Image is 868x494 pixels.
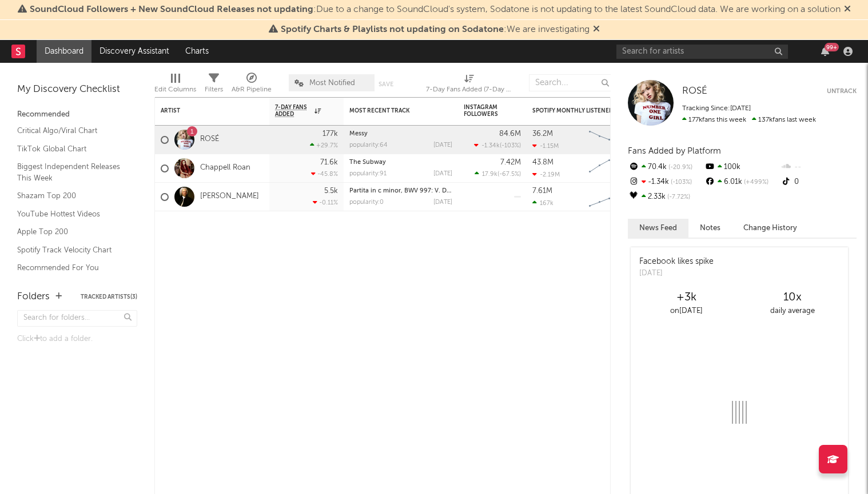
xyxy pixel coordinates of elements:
[17,332,137,346] div: Click to add a folder.
[324,187,338,195] div: 5.5k
[501,143,519,149] span: -103 %
[499,130,521,138] div: 84.6M
[682,86,707,96] span: ROSÉ
[433,142,452,148] div: [DATE]
[232,83,272,97] div: A&R Pipeline
[704,160,780,175] div: 100k
[426,83,512,97] div: 7-Day Fans Added (7-Day Fans Added)
[349,131,368,137] a: Messy
[17,310,137,327] input: Search for folders...
[379,81,393,87] button: Save
[732,219,809,238] button: Change History
[532,187,552,195] div: 7.61M
[17,83,137,97] div: My Discovery Checklist
[91,40,177,63] a: Discovery Assistant
[634,291,739,304] div: +3k
[349,131,452,137] div: Messy
[154,69,196,102] div: Edit Columns
[821,47,829,56] button: 99+
[593,25,600,34] span: Dismiss
[827,86,857,97] button: Untrack
[154,83,196,97] div: Edit Columns
[17,208,126,220] a: YouTube Hottest Videos
[628,175,704,190] div: -1.34k
[688,219,732,238] button: Notes
[17,290,50,304] div: Folders
[628,160,704,175] div: 70.4k
[281,25,590,34] span: : We are investigating
[17,143,126,155] a: TikTok Global Chart
[349,171,387,177] div: popularity: 91
[161,107,246,114] div: Artist
[532,159,554,166] div: 43.8M
[500,159,521,166] div: 7.42M
[532,142,559,150] div: -1.15M
[313,199,338,206] div: -0.11 %
[499,171,519,178] span: -67.5 %
[17,226,126,238] a: Apple Top 200
[17,160,126,184] a: Biggest Independent Releases This Week
[205,83,223,97] div: Filters
[739,291,845,304] div: 10 x
[669,179,692,186] span: -103 %
[30,5,841,14] span: : Due to a change to SoundCloud's system, Sodatone is not updating to the latest SoundCloud data....
[281,25,504,34] span: Spotify Charts & Playlists not updating on Sodatone
[532,107,618,114] div: Spotify Monthly Listeners
[482,171,497,178] span: 17.9k
[742,179,769,186] span: +499 %
[17,108,137,122] div: Recommended
[322,130,338,138] div: 177k
[639,268,714,279] div: [DATE]
[781,175,857,190] div: 0
[349,199,384,206] div: popularity: 0
[349,142,388,148] div: popularity: 64
[349,188,506,194] a: Partita in c minor, BWV 997: V. Double (of the Gigue)
[704,175,780,190] div: 6.01k
[275,104,312,118] span: 7-Day Fans Added
[433,171,452,177] div: [DATE]
[628,190,704,204] div: 2.33k
[628,219,688,238] button: News Feed
[205,69,223,102] div: Filters
[320,159,338,166] div: 71.6k
[532,130,553,138] div: 36.2M
[682,105,751,112] span: Tracking Since: [DATE]
[464,104,504,118] div: Instagram Followers
[37,40,91,63] a: Dashboard
[639,256,714,268] div: Facebook likes spike
[200,163,250,173] a: Chappell Roan
[349,188,452,194] div: Partita in c minor, BWV 997: V. Double (of the Gigue)
[682,117,746,123] span: 177k fans this week
[200,192,259,202] a: [PERSON_NAME]
[17,262,126,274] a: Recommended For You
[481,143,500,149] span: -1.34k
[682,117,816,123] span: 137k fans last week
[232,69,272,102] div: A&R Pipeline
[475,170,521,178] div: ( )
[433,199,452,206] div: [DATE]
[667,164,692,171] span: -20.9 %
[616,45,788,59] input: Search for artists
[532,171,560,178] div: -2.19M
[584,126,635,154] svg: Chart title
[349,159,386,166] a: The Subway
[426,69,512,102] div: 7-Day Fans Added (7-Day Fans Added)
[825,43,839,51] div: 99 +
[532,199,554,207] div: 167k
[177,40,217,63] a: Charts
[529,74,615,91] input: Search...
[584,183,635,211] svg: Chart title
[81,294,137,300] button: Tracked Artists(3)
[781,160,857,175] div: --
[474,142,521,149] div: ( )
[17,124,126,137] a: Critical Algo/Viral Chart
[739,304,845,318] div: daily average
[200,135,219,144] a: ROSÉ
[310,142,338,149] div: +29.7 %
[17,190,126,202] a: Shazam Top 200
[628,147,721,155] span: Fans Added by Platform
[30,5,313,14] span: SoundCloud Followers + New SoundCloud Releases not updating
[311,170,338,178] div: -45.8 %
[844,5,851,14] span: Dismiss
[666,194,690,200] span: -7.72 %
